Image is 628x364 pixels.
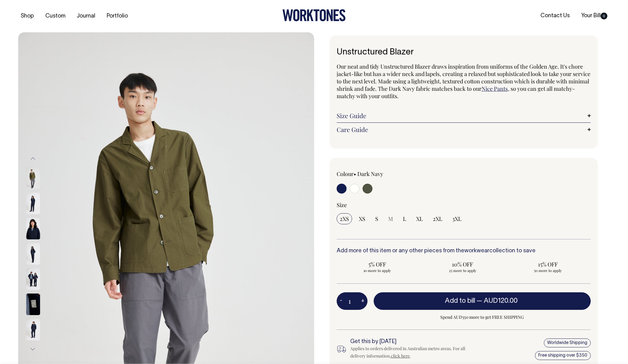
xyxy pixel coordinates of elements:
span: 50 more to apply [510,268,586,273]
span: 10% OFF [425,261,500,268]
input: 2XL [430,213,445,224]
span: 15% OFF [510,261,586,268]
button: - [337,295,345,307]
button: Next [28,342,38,356]
a: Care Guide [337,126,591,133]
span: 10 more to apply [340,268,415,273]
a: click here [391,353,410,359]
a: workwear [464,248,489,254]
input: XS [356,213,368,224]
a: Contact Us [538,11,572,21]
span: 2XL [433,215,442,222]
span: XL [416,215,423,222]
a: Size Guide [337,112,591,119]
span: M [388,215,393,222]
button: Add to bill —AUD120.00 [374,292,591,310]
span: Spend AUD350 more to get FREE SHIPPING [374,314,591,321]
button: Previous [28,152,38,166]
input: 3XL [449,213,465,224]
input: 10% OFF 25 more to apply [422,259,503,275]
img: dark-navy [26,294,40,315]
div: Colour [337,170,438,178]
input: 15% OFF 50 more to apply [507,259,589,275]
label: Dark Navy [357,170,383,178]
button: + [358,295,367,307]
span: L [403,215,406,222]
span: 2XS [340,215,349,222]
span: — [477,298,519,304]
input: XL [413,213,426,224]
input: M [385,213,396,224]
input: S [372,213,381,224]
div: Size [337,201,591,209]
span: • [354,170,356,178]
img: dark-navy [26,218,40,239]
span: , so you can get all matchy-matchy with your outfits. [337,85,575,100]
span: 25 more to apply [425,268,500,273]
input: L [400,213,409,224]
a: Journal [74,11,98,21]
span: 3XL [452,215,462,222]
img: dark-navy [26,319,40,340]
a: Portfolio [104,11,130,21]
h6: Add more of this item or any other pieces from the collection to save [337,248,591,254]
span: 5% OFF [340,261,415,268]
img: dark-navy [26,243,40,265]
img: dark-navy [26,268,40,290]
input: 5% OFF 10 more to apply [337,259,418,275]
h6: Get this by [DATE] [350,339,475,345]
input: 2XS [337,213,352,224]
span: 0 [601,13,607,19]
div: Applies to orders delivered in Australian metro areas. For all delivery information, . [350,345,475,360]
a: Your Bill0 [579,11,610,21]
a: Nice Pants [482,85,508,92]
span: AUD120.00 [484,298,518,304]
span: XS [359,215,365,222]
img: olive [26,167,40,189]
span: Our neat and tidy Unstructured Blazer draws inspiration from uniforms of the Golden Age. It's cho... [337,63,590,92]
h1: Unstructured Blazer [337,48,591,57]
span: Add to bill [445,298,475,304]
img: dark-navy [26,193,40,214]
a: Custom [43,11,68,21]
span: S [375,215,378,222]
a: Shop [18,11,36,21]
